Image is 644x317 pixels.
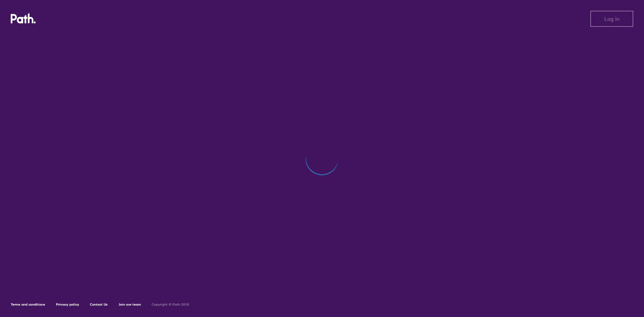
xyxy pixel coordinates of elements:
h6: Copyright © Path 2018 [152,303,189,307]
a: Privacy policy [56,302,79,307]
span: Log in [604,16,620,22]
a: Contact Us [90,302,108,307]
a: Terms and conditions [11,302,45,307]
a: Join our team [118,302,141,307]
button: Log in [590,11,633,27]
